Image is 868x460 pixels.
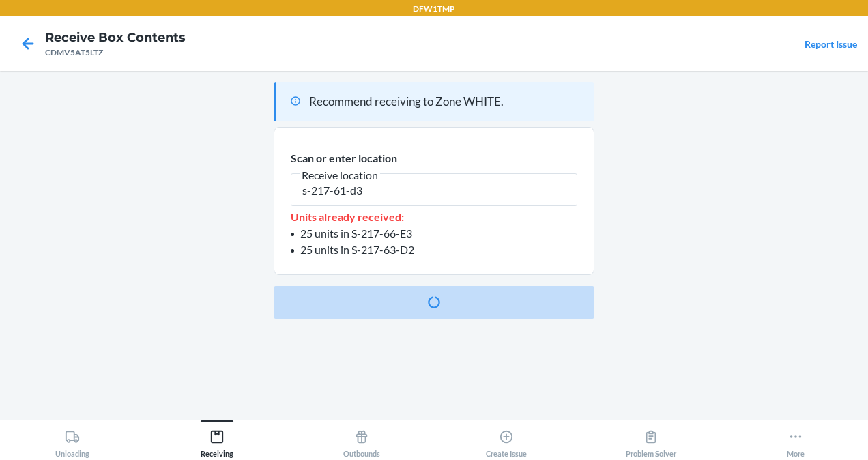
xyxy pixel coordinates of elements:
p: Units already received: [291,209,577,225]
button: Create Issue [434,420,579,458]
button: Receiving [145,420,289,458]
span: 25 units in S-217-66-E3 [300,227,412,240]
input: Receive location [291,173,577,206]
div: Receiving [201,424,233,458]
span: Recommend receiving to Zone WHITE. [309,94,504,109]
span: 25 units in S-217-63-D2 [300,243,414,256]
button: Confirm receive [274,286,594,319]
button: More [723,420,868,458]
div: More [787,424,805,458]
a: Report Issue [805,38,857,50]
button: Outbounds [289,420,434,458]
p: DFW1TMP [413,3,455,15]
div: Create Issue [486,424,527,458]
span: Scan or enter location [291,152,397,164]
div: Problem Solver [626,424,676,458]
div: Outbounds [343,424,380,458]
button: Problem Solver [579,420,723,458]
h4: Receive Box Contents [45,29,186,46]
div: Unloading [55,424,89,458]
span: Receive location [300,169,380,182]
div: CDMV5AT5LTZ [45,46,186,59]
